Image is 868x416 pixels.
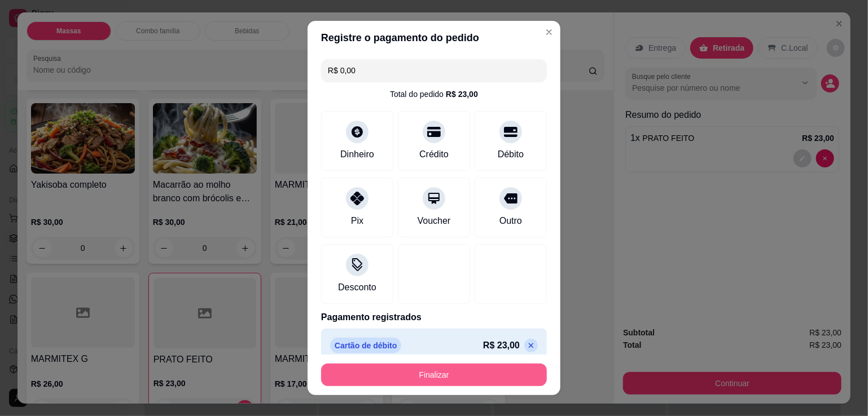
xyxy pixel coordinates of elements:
div: Débito [498,148,524,161]
header: Registre o pagamento do pedido [308,21,560,55]
input: Ex.: hambúrguer de cordeiro [328,59,540,82]
button: Finalizar [321,364,547,386]
div: R$ 23,00 [446,88,478,100]
p: R$ 23,00 [483,339,520,352]
div: Crédito [419,148,449,161]
div: Pix [351,214,363,228]
div: Outro [499,214,522,228]
div: Total do pedido [390,88,478,100]
div: Desconto [338,281,376,294]
p: Pagamento registrados [321,311,547,324]
button: Close [540,23,558,41]
div: Voucher [418,214,451,228]
p: Cartão de débito [330,338,401,353]
div: Dinheiro [340,148,374,161]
